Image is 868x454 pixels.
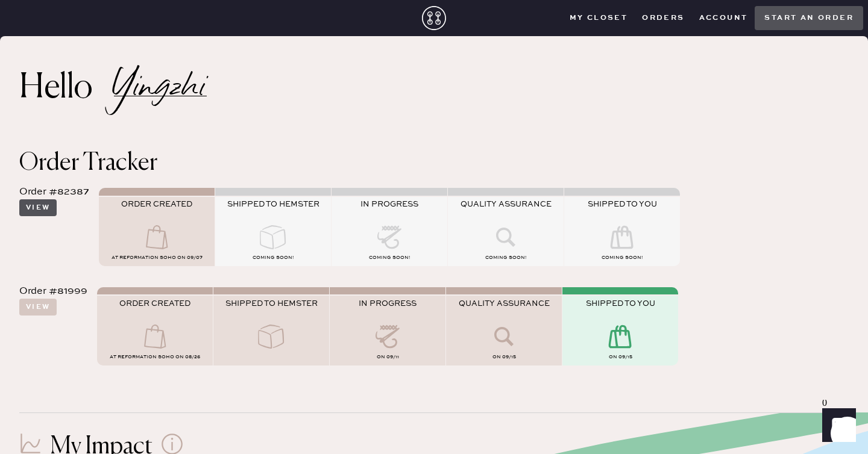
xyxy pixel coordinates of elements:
span: Order Tracker [19,151,157,175]
span: SHIPPED TO YOU [588,199,657,209]
span: SHIPPED TO HEMSTER [225,299,318,308]
span: on 09/11 [377,354,399,360]
span: ORDER CREATED [121,199,192,209]
span: COMING SOON! [485,255,526,261]
button: View [19,199,57,216]
button: Start an order [755,6,863,30]
button: Orders [635,9,691,27]
button: My Closet [562,9,635,27]
span: COMING SOON! [253,255,294,261]
span: on 09/15 [492,354,516,360]
span: SHIPPED TO YOU [586,299,655,308]
span: AT Reformation Soho on 08/26 [110,354,200,360]
span: SHIPPED TO HEMSTER [227,199,319,209]
button: View [19,299,57,316]
span: ORDER CREATED [119,299,190,308]
span: on 09/15 [609,354,632,360]
button: Account [692,9,755,27]
h2: Hello [19,74,114,103]
span: QUALITY ASSURANCE [461,199,552,209]
div: Order #82387 [19,185,89,199]
span: IN PROGRESS [360,199,418,209]
iframe: Front Chat [811,400,863,452]
span: IN PROGRESS [359,299,417,308]
span: COMING SOON! [602,255,643,261]
h2: Yingzhi [114,81,207,96]
span: AT Reformation Soho on 09/07 [112,255,203,261]
div: Order #81999 [19,284,87,299]
span: QUALITY ASSURANCE [459,299,550,308]
span: COMING SOON! [369,255,410,261]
